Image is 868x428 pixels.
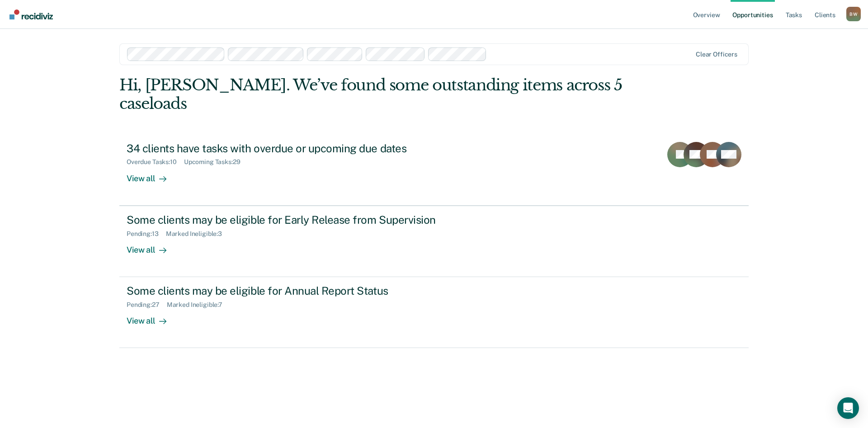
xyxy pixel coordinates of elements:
[696,51,737,58] div: Clear officers
[127,230,166,238] div: Pending : 13
[166,230,229,238] div: Marked Ineligible : 3
[127,237,177,255] div: View all
[127,158,184,166] div: Overdue Tasks : 10
[119,76,623,113] div: Hi, [PERSON_NAME]. We’ve found some outstanding items across 5 caseloads
[127,284,444,297] div: Some clients may be eligible for Annual Report Status
[184,158,248,166] div: Upcoming Tasks : 29
[119,277,749,348] a: Some clients may be eligible for Annual Report StatusPending:27Marked Ineligible:7View all
[119,206,749,277] a: Some clients may be eligible for Early Release from SupervisionPending:13Marked Ineligible:3View all
[837,397,859,419] div: Open Intercom Messenger
[127,142,444,155] div: 34 clients have tasks with overdue or upcoming due dates
[846,7,861,21] button: Profile dropdown button
[127,166,177,183] div: View all
[9,9,53,19] img: Recidiviz
[119,135,749,206] a: 34 clients have tasks with overdue or upcoming due datesOverdue Tasks:10Upcoming Tasks:29View all
[167,301,230,309] div: Marked Ineligible : 7
[127,301,167,309] div: Pending : 27
[846,7,861,21] div: B W
[127,309,177,326] div: View all
[127,213,444,226] div: Some clients may be eligible for Early Release from Supervision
